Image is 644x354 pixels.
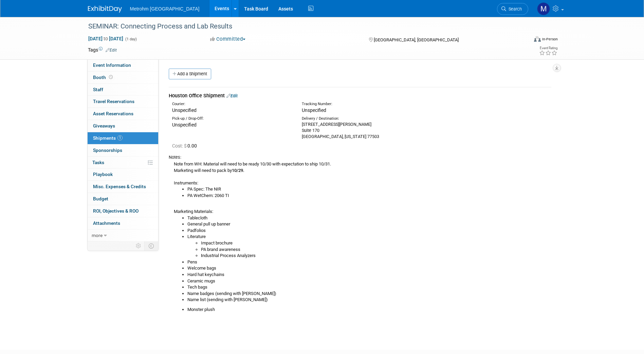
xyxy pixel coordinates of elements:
[130,6,200,12] span: Metrohm [GEOGRAPHIC_DATA]
[497,3,528,15] a: Search
[103,36,109,41] span: to
[93,220,120,226] span: Attachments
[187,186,551,193] li: PA Spec: The NIR
[488,35,558,45] div: Event Format
[88,46,117,53] td: Tags
[93,123,115,129] span: Giveaways
[88,205,158,217] a: ROI, Objectives & ROO
[93,172,113,177] span: Playbook
[88,108,158,120] a: Asset Reservations
[187,284,551,291] li: Tech bags
[187,234,551,259] li: Literature
[92,233,103,238] span: more
[187,278,551,284] li: Ceramic mugs
[542,37,558,42] div: In-Person
[534,36,541,42] img: Format-Inperson.png
[93,208,139,214] span: ROI, Objectives & ROO
[187,297,551,303] li: Name list (sending with [PERSON_NAME])
[88,84,158,96] a: Staff
[88,6,122,13] img: ExhibitDay
[537,2,550,15] img: Michelle Simoes
[169,154,551,160] div: Notes:
[169,92,551,99] div: Houston Office Shipment
[201,253,202,258] b: I
[172,143,187,149] span: Cost: $
[302,121,421,140] div: [STREET_ADDRESS][PERSON_NAME] Suite 170 [GEOGRAPHIC_DATA], [US_STATE] 77503
[201,253,551,259] li: ndustrial Process Analyzers
[88,120,158,132] a: Giveaways
[88,132,158,144] a: Shipments1
[169,68,211,79] a: Add a Shipment
[226,93,238,98] a: Edit
[302,101,454,107] div: Tracking Number:
[201,247,551,253] li: PA brand awareness
[93,184,146,189] span: Misc. Expenses & Credits
[88,181,158,193] a: Misc. Expenses & Credits
[117,135,123,140] span: 1
[93,135,123,141] span: Shipments
[232,168,244,173] b: 10/29.
[172,116,292,121] div: Pick-up / Drop-Off:
[187,221,551,228] li: General pull up banner
[374,37,459,42] span: [GEOGRAPHIC_DATA], [GEOGRAPHIC_DATA]
[187,259,551,265] li: Pens
[187,307,551,313] li: Monster plush
[88,217,158,229] a: Attachments
[86,20,518,33] div: SEMINAR: Connecting Process and Lab Results
[108,75,114,80] span: Booth not reserved yet
[93,75,114,80] span: Booth
[88,193,158,205] a: Budget
[125,37,137,41] span: (1 day)
[93,99,134,104] span: Travel Reservations
[92,160,104,165] span: Tasks
[133,241,145,250] td: Personalize Event Tab Strip
[88,59,158,71] a: Event Information
[187,228,551,234] li: Padfolios
[93,87,103,92] span: Staff
[88,157,158,169] a: Tasks
[172,122,197,127] span: Unspecified
[93,62,131,68] span: Event Information
[88,72,158,83] a: Booth
[169,160,551,313] div: Note from WH: Material will need to be ready 10/30 with expectation to ship 10/31. Marketing will...
[208,36,248,43] button: Committed
[88,144,158,156] a: Sponsorships
[302,116,421,121] div: Delivery / Destination:
[187,272,551,278] li: Hard hat keychains
[187,215,551,221] li: Tablecloth
[172,107,292,114] div: Unspecified
[172,101,292,107] div: Courier:
[93,111,133,116] span: Asset Reservations
[144,241,158,250] td: Toggle Event Tabs
[93,196,108,201] span: Budget
[88,36,124,42] span: [DATE] [DATE]
[106,48,117,53] a: Edit
[201,240,551,247] li: Impact brochure
[88,96,158,107] a: Travel Reservations
[187,265,551,272] li: Welcome bags
[302,107,326,113] span: Unspecified
[187,291,551,297] li: Name badges (sending with [PERSON_NAME])
[88,230,158,241] a: more
[187,193,551,199] li: PA WetChem: 2060 TI
[93,147,122,153] span: Sponsorships
[506,6,522,12] span: Search
[172,143,200,149] span: 0.00
[88,169,158,180] a: Playbook
[539,46,557,50] div: Event Rating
